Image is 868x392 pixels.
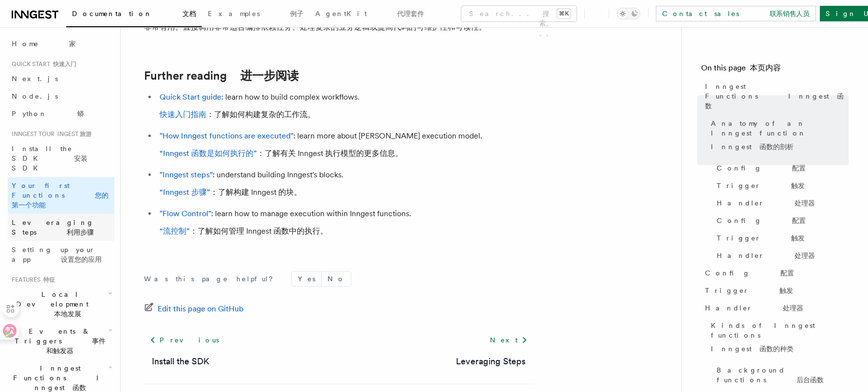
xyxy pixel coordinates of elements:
[484,331,533,349] a: Next
[12,182,108,209] span: Your first Functions
[717,216,806,225] span: Config
[796,376,824,384] font: 后台函数
[397,10,424,17] font: 代理套件
[160,226,328,236] font: ：了解如何管理 Inngest 函数中的执行。
[8,290,108,319] span: Local Development
[8,87,114,105] a: Node.js
[144,274,280,284] p: Was this page helpful?
[160,170,213,179] a: "Inngest steps"
[780,269,794,277] font: 配置
[144,331,224,349] a: Previous
[144,302,244,316] a: Edit this page on GitHub
[202,3,309,26] a: Examples 例子
[792,217,806,224] font: 配置
[711,119,849,155] span: Anatomy of an Inngest function
[77,110,84,118] font: 蟒
[713,159,849,177] a: Config 配置
[61,256,102,263] font: 设置您的应用
[8,60,76,68] span: Quick start
[617,8,640,19] button: Toggle dark mode
[8,323,114,359] button: Events & Triggers 事件和触发器
[795,252,815,259] font: 处理器
[713,177,849,194] a: Trigger 触发
[144,69,299,83] a: Further reading 进一步阅读
[157,168,533,203] li: : understand building Inngest's blocks.
[12,246,102,263] span: Setting up your app
[157,129,533,164] li: : learn more about [PERSON_NAME] execution model.
[240,68,299,83] font: 进一步阅读
[8,214,114,241] a: Leveraging Steps 利用步骤
[701,264,849,282] a: Config 配置
[717,198,815,208] span: Handler
[66,3,202,27] a: Documentation 文档
[69,40,76,48] font: 家
[707,115,849,159] a: Anatomy of an Inngest functionInngest 函数的剖析
[309,3,430,26] a: AgentKit 代理套件
[701,282,849,299] a: Trigger 触发
[160,149,403,158] font: ：了解有关 Inngest 执行模型的更多信息。
[705,82,849,111] span: Inngest Functions
[160,92,221,102] a: Quick Start guide
[713,194,849,212] a: Handler 处理器
[713,212,849,229] a: Config 配置
[72,10,196,17] span: Documentation
[456,355,525,368] a: Leveraging Steps
[705,268,794,278] span: Config
[160,149,257,158] a: “Inngest 函数是如何执行的”
[711,345,794,353] font: Inngest 函数的种类
[779,287,793,294] font: 触发
[160,226,190,236] a: “流控制”
[160,110,206,119] a: 快速入门指南
[12,92,58,100] span: Node.js
[713,229,849,247] a: Trigger 触发
[557,9,571,18] kbd: ⌘K
[717,365,849,385] span: Background functions
[208,10,304,17] span: Examples
[160,187,302,197] font: ：了解构建 Inngest 的块。
[792,164,806,172] font: 配置
[157,207,533,242] li: : learn how to manage execution within Inngest functions.
[54,310,81,318] font: 本地发展
[12,39,76,49] span: Home
[12,110,84,118] span: Python
[8,326,108,356] span: Events & Triggers
[43,276,55,283] font: 特征
[8,286,114,323] button: Local Development 本地发展
[12,219,94,236] span: Leveraging Steps
[160,187,210,197] a: “Inngest 步骤”
[182,10,196,17] font: 文档
[713,247,849,264] a: Handler 处理器
[157,90,533,125] li: : learn how to build complex workflows.
[8,276,55,284] span: Features
[53,61,76,68] font: 快速入门
[12,145,88,172] span: Install the SDK
[8,35,114,52] a: Home 家
[656,6,816,21] a: Contact sales 联系销售人员
[717,251,815,260] span: Handler
[539,10,553,37] font: 搜索。。。
[461,6,577,21] button: Search... 搜索。。。⌘K
[701,78,849,115] a: Inngest Functions Inngest 函数
[8,140,114,177] a: Install the SDK 安装 SDK
[160,110,315,119] font: ：了解如何构建复杂的工作流。
[152,355,209,368] a: Install the SDK
[717,181,805,190] span: Trigger
[701,299,849,317] a: Handler 处理器
[158,302,244,316] span: Edit this page on GitHub
[8,177,114,214] a: Your first Functions 您的第一个功能
[791,182,805,189] font: 触发
[705,286,793,295] span: Trigger
[290,10,304,17] font: 例子
[717,233,805,243] span: Trigger
[322,272,351,286] button: No
[705,303,803,313] span: Handler
[750,63,781,72] font: 本页内容
[8,70,114,87] a: Next.js
[711,321,849,358] span: Kinds of Inngest functions
[701,62,849,78] h4: On this page
[8,241,114,268] a: Setting up your app 设置您的应用
[12,75,58,83] span: Next.js
[8,130,91,138] span: Inngest tour
[8,105,114,122] a: Python 蟒
[57,131,91,137] font: INGEST 旅游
